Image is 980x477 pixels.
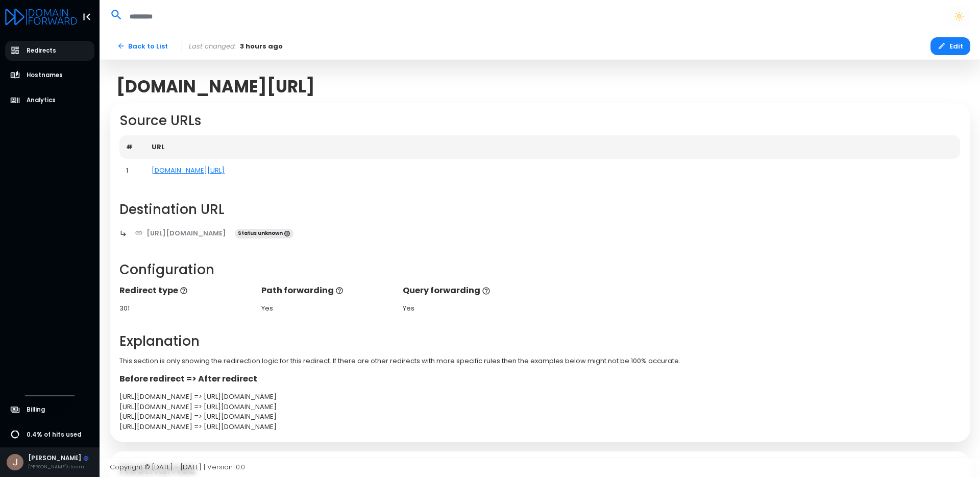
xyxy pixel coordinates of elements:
[5,65,95,85] a: Hostnames
[119,113,960,129] h2: Source URLs
[110,462,245,472] span: Copyright © [DATE] - [DATE] | Version 1.0.0
[152,165,225,175] a: [DOMAIN_NAME][URL]
[189,41,236,52] span: Last changed:
[119,262,960,278] h2: Configuration
[27,96,56,105] span: Analytics
[119,402,960,412] div: [URL][DOMAIN_NAME] => [URL][DOMAIN_NAME]
[126,165,138,176] div: 1
[5,9,77,23] a: Logo
[27,406,45,414] span: Billing
[403,303,534,314] div: Yes
[261,303,393,314] div: Yes
[145,135,960,159] th: URL
[119,333,960,349] h2: Explanation
[119,135,145,159] th: #
[5,425,95,445] a: 0.4% of hits used
[119,202,960,218] h2: Destination URL
[119,373,960,385] p: Before redirect => After redirect
[261,284,393,297] p: Path forwarding
[5,41,95,61] a: Redirects
[119,303,251,314] div: 301
[930,37,970,55] button: Edit
[28,454,89,463] div: [PERSON_NAME]
[7,454,23,471] img: Avatar
[240,41,283,52] span: 3 hours ago
[5,400,95,420] a: Billing
[128,224,233,242] a: [URL][DOMAIN_NAME]
[77,7,96,27] button: Toggle Aside
[5,90,95,110] a: Analytics
[119,392,960,402] div: [URL][DOMAIN_NAME] => [URL][DOMAIN_NAME]
[119,356,960,366] p: This section is only showing the redirection logic for this redirect. If there are other redirect...
[119,412,960,422] div: [URL][DOMAIN_NAME] => [URL][DOMAIN_NAME]
[27,46,56,55] span: Redirects
[27,71,63,80] span: Hostnames
[116,77,315,97] span: [DOMAIN_NAME][URL]
[403,284,534,297] p: Query forwarding
[28,463,89,470] div: [PERSON_NAME]'s team
[119,422,960,432] div: [URL][DOMAIN_NAME] => [URL][DOMAIN_NAME]
[110,37,176,55] a: Back to List
[235,229,294,239] span: Status unknown
[27,431,81,439] span: 0.4% of hits used
[119,284,251,297] p: Redirect type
